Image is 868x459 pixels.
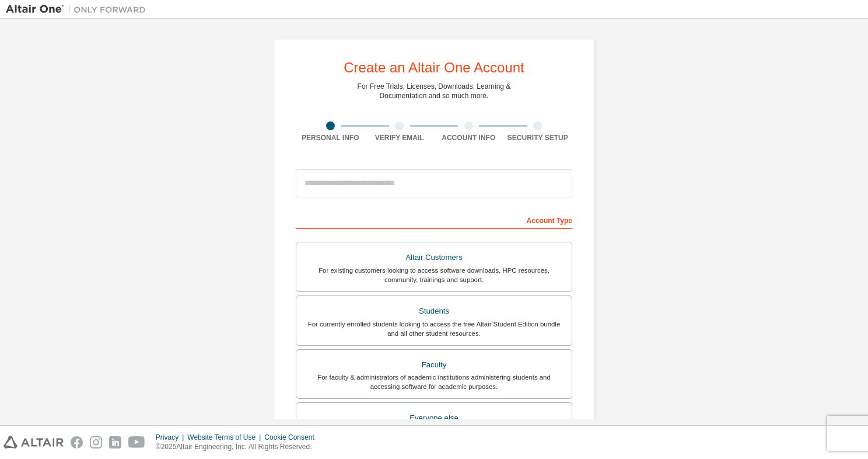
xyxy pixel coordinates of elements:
[3,436,64,448] img: altair_logo.svg
[303,319,565,338] div: For currently enrolled students looking to access the free Altair Student Edition bundle and all ...
[187,433,264,442] div: Website Terms of Use
[156,433,187,442] div: Privacy
[344,61,524,75] div: Create an Altair One Account
[303,410,565,426] div: Everyone else
[6,4,152,15] img: Altair One
[71,436,83,448] img: facebook.svg
[303,266,565,284] div: For existing customers looking to access software downloads, HPC resources, community, trainings ...
[503,133,573,142] div: Security Setup
[303,357,565,373] div: Faculty
[296,133,365,142] div: Personal Info
[90,436,102,448] img: instagram.svg
[303,303,565,319] div: Students
[303,249,565,266] div: Altair Customers
[264,433,321,442] div: Cookie Consent
[296,210,572,229] div: Account Type
[109,436,121,448] img: linkedin.svg
[358,82,511,100] div: For Free Trials, Licenses, Downloads, Learning & Documentation and so much more.
[365,133,435,142] div: Verify Email
[128,436,145,448] img: youtube.svg
[156,442,321,452] p: © 2025 Altair Engineering, Inc. All Rights Reserved.
[303,373,565,391] div: For faculty & administrators of academic institutions administering students and accessing softwa...
[434,133,503,142] div: Account Info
